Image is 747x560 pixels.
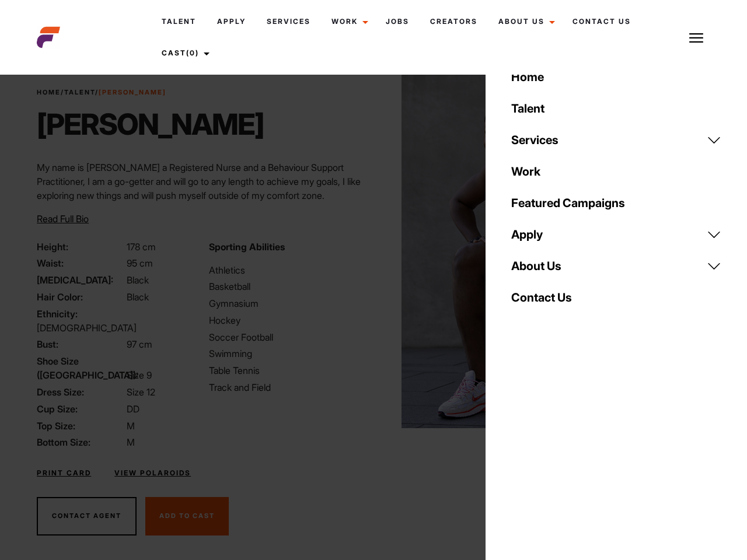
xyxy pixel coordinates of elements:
a: Work [504,156,728,187]
img: Burger icon [689,31,703,45]
span: 97 cm [127,338,152,350]
span: Shoe Size ([GEOGRAPHIC_DATA]): [37,354,124,382]
button: Add To Cast [145,497,229,535]
span: Read Full Bio [37,213,89,225]
a: Talent [64,88,95,96]
a: Home [504,61,728,93]
span: Bust: [37,337,124,351]
li: Soccer Football [209,330,366,344]
span: Hair Color: [37,290,124,304]
span: Cup Size: [37,402,124,416]
span: Size 9 [127,369,152,381]
a: About Us [504,250,728,282]
a: Apply [504,219,728,250]
span: [DEMOGRAPHIC_DATA] [37,322,137,334]
span: M [127,420,135,432]
span: Top Size: [37,419,124,433]
span: M [127,436,135,448]
strong: Sporting Abilities [209,241,285,253]
span: [MEDICAL_DATA]: [37,273,124,287]
span: Bottom Size: [37,435,124,449]
h1: [PERSON_NAME] [37,107,264,142]
a: Apply [207,6,256,37]
span: Black [127,274,149,286]
li: Gymnasium [209,296,366,310]
img: cropped-aefm-brand-fav-22-square.png [37,26,60,49]
span: Ethnicity: [37,307,124,321]
a: Work [321,6,375,37]
button: Read Full Bio [37,212,89,226]
span: Size 12 [127,386,155,398]
span: 178 cm [127,241,156,253]
a: View Polaroids [114,468,191,478]
li: Table Tennis [209,363,366,377]
span: DD [127,403,139,415]
a: About Us [488,6,562,37]
li: Track and Field [209,380,366,394]
a: Cast(0) [151,37,217,69]
span: My name is [PERSON_NAME] a Registered Nurse and a Behaviour Support Practitioner, I am a go-gette... [37,162,361,201]
li: Athletics [209,263,366,277]
a: Jobs [375,6,420,37]
a: Featured Campaigns [504,187,728,219]
a: Creators [420,6,488,37]
button: Contact Agent [37,497,137,535]
li: Basketball [209,279,366,293]
a: Talent [504,93,728,124]
a: Talent [151,6,207,37]
li: Hockey [209,313,366,327]
span: / / [37,87,166,97]
span: 95 cm [127,257,153,269]
li: Swimming [209,346,366,360]
span: Height: [37,240,124,254]
a: Contact Us [562,6,641,37]
strong: [PERSON_NAME] [99,88,166,96]
a: Print Card [37,468,91,478]
span: Waist: [37,256,124,270]
a: Home [37,88,61,96]
span: Add To Cast [159,512,215,520]
a: Contact Us [504,282,728,313]
a: Services [504,124,728,156]
a: Services [256,6,321,37]
span: Dress Size: [37,385,124,399]
span: Black [127,291,149,303]
span: (0) [186,48,199,57]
